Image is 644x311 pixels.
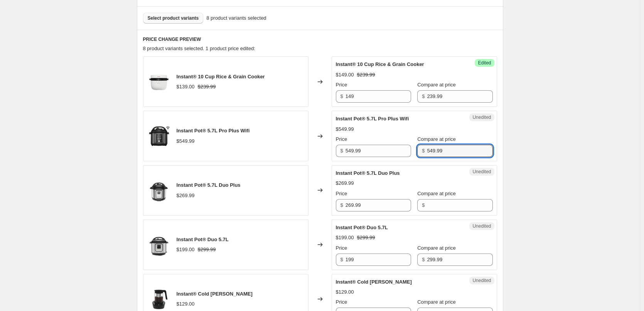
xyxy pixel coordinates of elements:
[417,136,456,142] span: Compare at price
[478,60,491,66] span: Edited
[198,83,216,91] strike: $239.99
[336,299,347,305] span: Price
[177,182,241,188] span: Instant Pot® 5.7L Duo Plus
[148,15,199,21] span: Select product variants
[143,36,497,42] h6: PRICE CHANGE PREVIEW
[177,300,195,308] div: $129.00
[336,191,347,196] span: Price
[341,202,343,208] span: $
[143,46,255,51] span: 8 product variants selected. 1 product price edited:
[472,114,491,120] span: Unedited
[341,148,343,154] span: $
[336,170,400,176] span: Instant Pot® 5.7L Duo Plus
[336,245,347,251] span: Price
[147,125,170,148] img: BuyOneGetOneFREEPromotion_4b3d88ea-dbc6-4b34-a131-2cf7c5932e8d_80x.webp
[417,245,456,251] span: Compare at price
[177,74,265,79] span: Instant® 10 Cup Rice & Grain Cooker
[206,14,266,22] span: 8 product variants selected
[417,299,456,305] span: Compare at price
[357,234,375,242] strike: $299.99
[422,93,425,99] span: $
[336,179,354,187] div: $269.99
[143,13,204,24] button: Select product variants
[177,83,195,91] div: $139.00
[357,71,375,79] strike: $239.99
[336,288,354,296] div: $129.00
[417,191,456,196] span: Compare at price
[198,246,216,254] strike: $299.99
[177,237,229,242] span: Instant Pot® Duo 5.7L
[336,225,388,230] span: Instant Pot® Duo 5.7L
[336,116,409,122] span: Instant Pot® 5.7L Pro Plus Wifi
[341,257,343,262] span: $
[336,136,347,142] span: Price
[422,257,425,262] span: $
[417,82,456,88] span: Compare at price
[341,93,343,99] span: $
[147,179,170,202] img: 6_195c97cc-a6f1-4947-a0bb-a95d430b612f_80x.webp
[147,233,170,256] img: 8_d6aac9c8-9e8c-43b6-ae15-e1a62f11d612_80x.webp
[177,246,195,254] div: $199.00
[177,137,195,145] div: $549.99
[472,223,491,229] span: Unedited
[472,277,491,284] span: Unedited
[177,291,253,297] span: Instant® Cold [PERSON_NAME]
[336,61,424,67] span: Instant® 10 Cup Rice & Grain Cooker
[336,82,347,88] span: Price
[422,148,425,154] span: $
[336,125,354,133] div: $549.99
[177,128,250,134] span: Instant Pot® 5.7L Pro Plus Wifi
[336,279,412,285] span: Instant® Cold [PERSON_NAME]
[147,70,170,93] img: 22_36c5b98b-6ecf-4fde-a3ca-ac7652fabd80_80x.webp
[472,169,491,175] span: Unedited
[177,192,195,199] div: $269.99
[147,287,170,311] img: ATF_Tile1_Silo_537b77c6-e43f-45a1-8e2c-ad8053031760_80x.jpg
[336,71,354,79] div: $149.00
[422,202,425,208] span: $
[336,234,354,242] div: $199.00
